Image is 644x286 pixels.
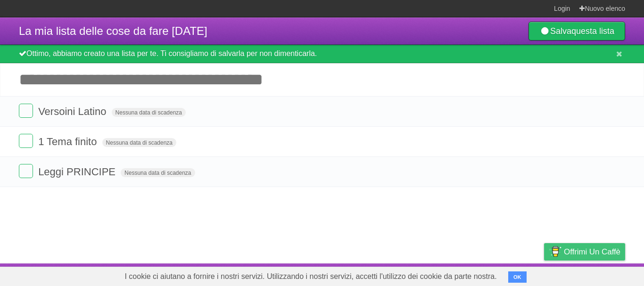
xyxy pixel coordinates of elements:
font: questa lista [571,26,614,36]
label: Fatto [19,104,33,118]
font: 1 Tema finito [38,136,97,147]
font: Nessuna data di scadenza [106,139,173,146]
font: I cookie ci aiutano a fornire i nostri servizi. Utilizzando i nostri servizi, accetti l'utilizzo ... [124,272,496,280]
label: Fatto [19,134,33,148]
font: Leggi PRINCIPE [38,166,116,178]
font: Offrimi un caffè [564,247,620,256]
font: Nessuna data di scadenza [116,109,182,116]
a: Offrimi un caffè [544,243,625,261]
a: Sviluppatori [393,266,433,284]
label: Fatto [19,164,33,178]
a: Salvaquesta lista [528,22,625,41]
font: OK [513,274,521,280]
font: La mia lista delle cose da fare [DATE] [19,25,207,37]
font: Nessuna data di scadenza [124,170,191,176]
font: Ottimo, abbiamo creato una lista per te. Ti consigliamo di salvarla per non dimenticarla. [26,49,317,57]
a: Di [374,266,381,284]
button: OK [508,271,527,283]
font: Login [554,5,570,12]
img: Offrimi un caffè [549,244,561,260]
a: Riservatezza [480,266,523,284]
font: Versoini Latino [38,106,106,117]
font: Salva [550,26,571,36]
a: Termini [444,266,469,284]
font: Nuovo elenco [585,5,625,12]
a: Suggerisci una funzionalità [535,266,625,284]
